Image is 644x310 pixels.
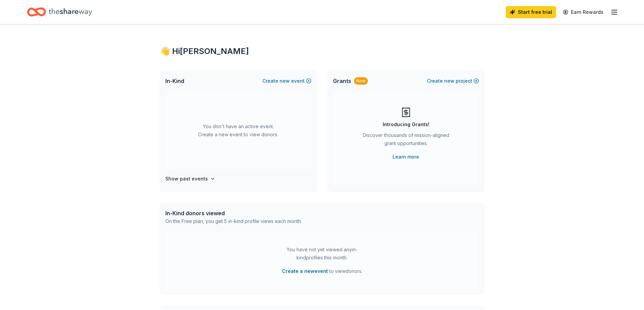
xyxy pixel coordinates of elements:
span: new [280,77,290,85]
div: On the Free plan, you get 5 in-kind profile views each month. [165,217,302,225]
button: Create a newevent [282,267,328,275]
span: new [444,77,454,85]
a: Start free trial [506,6,556,18]
div: Introducing Grants! [383,120,429,129]
div: You don't have an active event. Create a new event to view donors. [165,92,311,169]
button: Createnewproject [427,77,479,85]
button: Createnewevent [262,77,311,85]
a: Earn Rewards [559,6,607,18]
span: to view donors . [282,267,362,275]
div: You have not yet viewed any in-kind profiles this month. [280,246,364,262]
div: 👋 Hi [PERSON_NAME] [160,46,484,57]
button: Show past events [165,175,215,183]
a: Learn more [392,153,419,161]
div: In-Kind donors viewed [165,209,302,217]
span: Grants [333,77,351,85]
div: Discover thousands of mission-aligned grant opportunities. [360,131,452,150]
div: New [354,77,368,85]
h4: Show past events [165,175,208,183]
span: In-Kind [165,77,184,85]
a: Home [27,4,92,20]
